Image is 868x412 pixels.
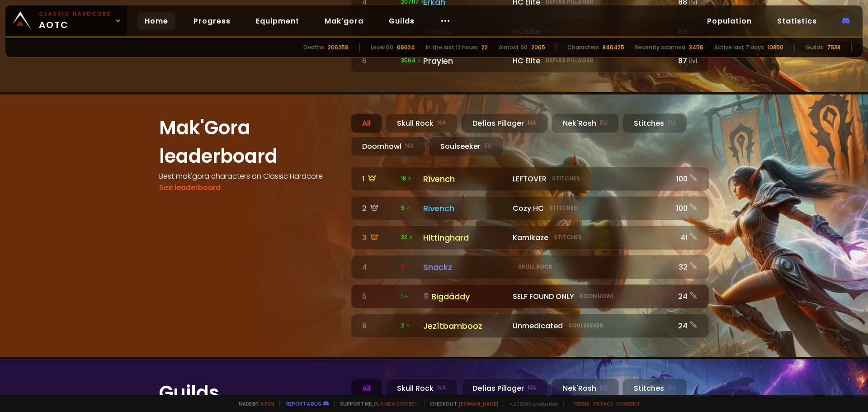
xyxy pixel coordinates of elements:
span: 3564 [401,57,422,65]
div: Active last 7 days [714,43,764,52]
div: 22 [481,43,488,52]
div: 32 [674,261,698,273]
div: Nek'Rosh [552,114,619,133]
a: 1 18 RîvenchLEFTOVERStitches100 [351,167,709,191]
div: Soulseeker [429,137,503,156]
a: Buy me a coffee [374,400,419,407]
h1: Mak'Gora leaderboard [159,114,340,170]
div: Hittinghard [423,232,507,244]
a: Population [700,12,759,30]
a: 2 9RivenchCozy HCStitches100 [351,196,709,220]
div: Rivench [423,202,507,214]
span: v. d752d5 - production [504,400,558,407]
a: Progress [186,12,238,30]
div: Unmedicated [513,320,669,331]
span: 9 [401,204,411,212]
div: In the last 12 hours [426,43,478,52]
span: Support me, [334,400,419,407]
a: [DOMAIN_NAME] [459,400,498,407]
a: 3 32 HittinghardKamikazeStitches41 [351,226,709,250]
a: See leaderboard [159,182,221,193]
div: Defias Pillager [461,114,548,133]
a: Mak'gora [317,12,371,30]
small: Classic Hardcore [39,10,111,18]
small: Skull Rock [518,263,552,271]
div: Snackz [423,261,507,273]
a: Consent [616,400,640,407]
div: 6 [362,320,396,331]
a: Classic HardcoreAOTC [5,5,127,36]
a: a fan [260,400,274,407]
a: Equipment [249,12,307,30]
span: Checkout [424,400,498,407]
div: Jezítbambooz [423,320,507,332]
a: Statistics [770,12,824,30]
small: EU [600,384,608,393]
span: 18 [401,175,412,183]
div: 2 [362,203,396,214]
a: Report a bug [286,400,321,407]
div: All [351,114,382,133]
div: HC Elite [513,55,669,66]
div: Kamikaze [513,232,669,243]
div: Stitches [623,114,687,133]
div: 24 [674,291,698,302]
a: 4 3 SnackzSkull Rock32 [351,255,709,279]
div: 41 [674,232,698,243]
small: ilvl [689,57,698,66]
small: EU [600,118,608,128]
a: 6 2JezítbamboozUnmedicatedSoulseeker24 [351,314,709,338]
div: Deaths [303,43,324,52]
span: AOTC [39,10,111,32]
div: Bigdåddy [423,290,507,303]
a: Home [137,12,175,30]
div: 846425 [603,43,624,52]
div: Nek'Rosh [552,379,619,398]
small: NA [437,384,446,393]
div: 3 [362,232,396,243]
div: 6 [362,55,396,66]
span: 1 [401,292,409,300]
div: Doomhowl [351,137,425,156]
a: 5 1BigdåddySELF FOUND ONLYDoomhowl24 [351,284,709,308]
div: 100 [674,173,698,185]
div: Rîvench [423,173,507,185]
small: Soulseeker [568,322,604,330]
span: 3 [401,263,410,271]
a: 6 3564 Praylen HC EliteDefias Pillager87ilvl [351,49,709,73]
div: 10850 [768,43,783,52]
div: Characters [567,43,599,52]
div: 1 [362,173,396,185]
div: LEFTOVER [513,173,669,185]
div: 66624 [397,43,415,52]
small: NA [437,118,446,128]
small: Stitches [552,175,580,183]
div: Guilds [806,43,823,52]
small: EU [668,118,675,128]
a: Terms [573,400,590,407]
div: SELF FOUND ONLY [513,291,669,302]
div: Almost 60 [499,43,528,52]
small: NA [405,142,414,151]
div: Level 60 [371,43,393,52]
div: Cozy HC [513,203,669,214]
small: Stitches [554,233,582,242]
span: 32 [401,233,414,242]
div: 2065 [531,43,545,52]
div: 24 [674,320,698,331]
div: 4 [362,261,396,273]
small: NA [528,118,537,128]
div: 5 [362,291,396,302]
div: Defias Pillager [461,379,548,398]
span: 2 [401,322,410,330]
div: 87 [674,55,698,66]
div: 100 [674,203,698,214]
small: EU [484,142,492,151]
h1: Guilds [159,379,340,407]
div: Recently scanned [635,43,685,52]
small: EU [668,384,675,393]
div: Skull Rock [386,379,458,398]
a: Guilds [382,12,422,30]
small: Defias Pillager [546,57,594,65]
h4: Best mak'gora characters on Classic Hardcore [159,170,340,182]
